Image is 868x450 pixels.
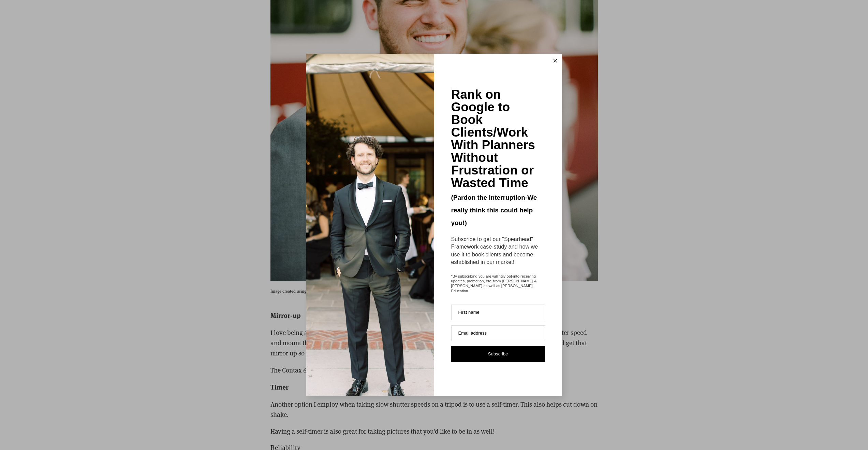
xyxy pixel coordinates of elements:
[488,351,508,356] span: Subscribe
[451,194,537,226] span: (Pardon the interruption-We really think this could help you!)
[451,274,545,293] span: *By subscribing you are willingly opt-into receiving updates, promotion, etc. from [PERSON_NAME] ...
[451,346,545,362] button: Subscribe
[451,88,545,189] div: Rank on Google to Book Clients/Work With Planners Without Frustration or Wasted Time
[451,236,545,266] div: Subscribe to get our "Spearhead" Framework case-study and how we use it to book clients and becom...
